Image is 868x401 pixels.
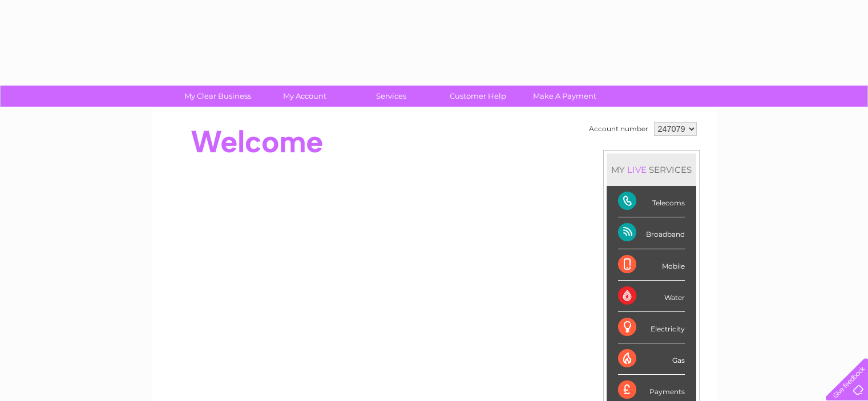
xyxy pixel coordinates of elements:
[618,249,685,281] div: Mobile
[618,343,685,375] div: Gas
[344,86,438,107] a: Services
[171,86,265,107] a: My Clear Business
[625,164,649,175] div: LIVE
[618,186,685,217] div: Telecoms
[586,119,651,139] td: Account number
[618,312,685,343] div: Electricity
[607,153,696,186] div: MY SERVICES
[257,86,352,107] a: My Account
[618,281,685,312] div: Water
[518,86,612,107] a: Make A Payment
[618,217,685,249] div: Broadband
[431,86,525,107] a: Customer Help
